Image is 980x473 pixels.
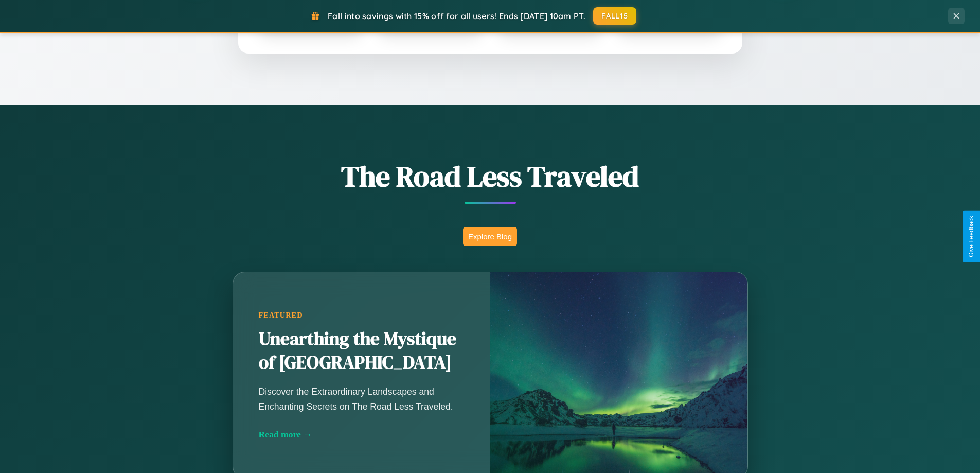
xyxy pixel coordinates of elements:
div: Read more → [259,429,465,440]
button: Explore Blog [463,227,517,246]
h1: The Road Less Traveled [182,156,799,196]
div: Give Feedback [968,216,975,257]
div: Featured [259,311,465,320]
h2: Unearthing the Mystique of [GEOGRAPHIC_DATA] [259,327,465,375]
span: Fall into savings with 15% off for all users! Ends [DATE] 10am PT. [328,11,585,21]
button: FALL15 [593,7,636,25]
p: Discover the Extraordinary Landscapes and Enchanting Secrets on The Road Less Traveled. [259,384,465,413]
